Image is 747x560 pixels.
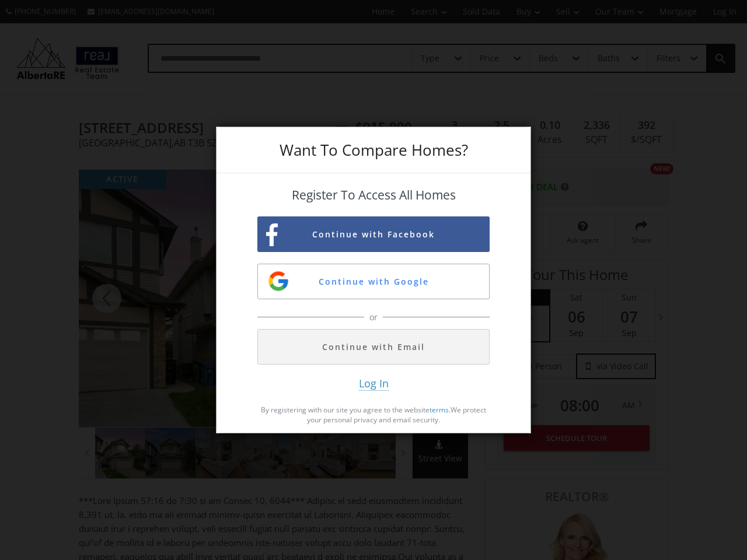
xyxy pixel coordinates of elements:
button: Continue with Email [257,329,490,365]
button: Continue with Google [257,264,490,299]
h4: Register To Access All Homes [257,188,490,202]
p: By registering with our site you agree to the website . We protect your personal privacy and emai... [257,405,490,425]
img: facebook-sign-up [266,223,278,246]
img: google-sign-up [267,269,290,293]
a: terms [430,405,449,415]
button: Continue with Facebook [257,216,490,252]
h3: Want To Compare Homes? [257,142,490,157]
span: or [366,311,381,323]
span: Log In [359,376,389,391]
